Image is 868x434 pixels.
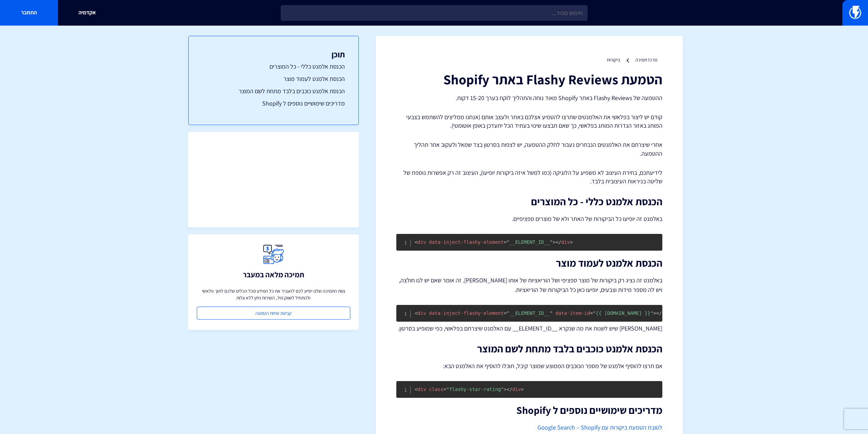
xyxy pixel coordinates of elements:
span: < [415,239,417,245]
a: ביקורות [607,57,620,63]
a: מדריכים שימושיים נוספים ל Shopify [202,99,345,108]
span: class [429,387,443,392]
p: לידיעתכם, בחירת העיצוב לא משפיע על הלוגיקה (כמו למשל איזה ביקורות יופיעו), העיצוב זה רק אפשרות נו... [396,168,662,186]
span: </ [556,239,561,245]
span: < [415,310,417,316]
span: div [415,310,426,316]
span: > [653,310,656,316]
span: = [504,310,506,316]
a: הכנסת אלמנט לעמוד מוצר [202,74,345,83]
span: div [506,387,521,392]
h2: הכנסת אלמנט כוכבים בלבד מתחת לשם המוצר [396,343,662,354]
h2: מדריכים שימושיים נוספים ל Shopify [396,405,662,416]
span: " [446,387,449,392]
span: div [556,239,570,245]
span: > [504,387,506,392]
span: " [501,387,504,392]
span: " [550,239,553,245]
a: קביעת שיחת הטמעה [197,307,350,320]
span: " [506,310,509,316]
span: div [415,239,426,245]
span: data-item-id [556,310,590,316]
h2: הכנסת אלמנט כללי - כל המוצרים [396,196,662,207]
span: < [415,387,417,392]
span: " [506,239,509,245]
span: data-inject-flashy-element [429,239,504,245]
span: = [504,239,506,245]
span: </ [506,387,512,392]
p: [PERSON_NAME] שיש לשנות את מה שנקרא __ELEMENT_ID__ עם האלמנט שיצרתם בפלאשי, כפי שמופיע בסרטון. [396,324,662,333]
p: באלמנט זה יופיעו כל הביקורות של האתר ולא של מוצרים ספציפיים. [396,214,662,224]
p: קודם יש ליצור בפלאשי את האלמנטים שתרצו להטמיע אצלכם באתר ולעצב אותם (אנחנו ממליצים להשתמש בצבעי ה... [396,113,662,130]
h1: הטמעת Flashy Reviews באתר Shopify [396,72,662,87]
a: מרכז תמיכה [635,57,657,63]
h3: תוכן [202,50,345,59]
span: </ [656,310,662,316]
h3: תמיכה מלאה במעבר [243,270,304,279]
p: אם תרצו להוסיף אלמנט של מספר הכוכבים הממוצע שמוצר קיבל, תוכלו להוסיף את האלמנט הבא: [396,361,662,371]
span: " [593,310,595,316]
a: הכנסת אלמנט כללי - כל המוצרים [202,62,345,71]
span: > [521,387,524,392]
p: צוות התמיכה שלנו יסייע לכם להעביר את כל המידע מכל הכלים שלכם לתוך פלאשי ולהתחיל לשווק מיד, השירות... [197,288,350,301]
span: > [553,239,555,245]
p: אחרי שיצרתם את האלמנטים הנבחרים נעבור לחלק ההטמעה, יש לצפות בסרטון בצד שמאל ולעקוב אחר תהליך ההטמעה. [396,140,662,158]
span: data-inject-flashy-element [429,310,504,316]
h2: הכנסת אלמנט לעמוד מוצר [396,257,662,269]
a: הכנסת אלמנט כוכבים בלבד מתחת לשם המוצר [202,87,345,96]
span: __ELEMENT_ID__ [504,239,553,245]
p: באלמנט זה נציג רק ביקורות של מוצר ספציפי ושל הוריאציות של אותו [PERSON_NAME]. זה אומר שאם יש לנו ... [396,276,662,295]
a: לטובת הטמעת ביקורות עם Google Search – Shopify [538,423,662,431]
span: = [443,387,446,392]
input: חיפוש מהיר... [281,5,588,21]
span: > [570,239,573,245]
span: " [550,310,553,316]
span: {{ [DOMAIN_NAME] }} [590,310,653,316]
p: ההטמעה של Flashy Reviews באתר Shopify מאוד נוחה והתהליך לוקח בערך 15-20 דקות. [396,94,662,102]
span: __ELEMENT_ID__ [504,310,553,316]
span: div [656,310,671,316]
span: flashy-star-rating [443,387,504,392]
span: = [590,310,593,316]
span: div [415,387,426,392]
span: " [650,310,653,316]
